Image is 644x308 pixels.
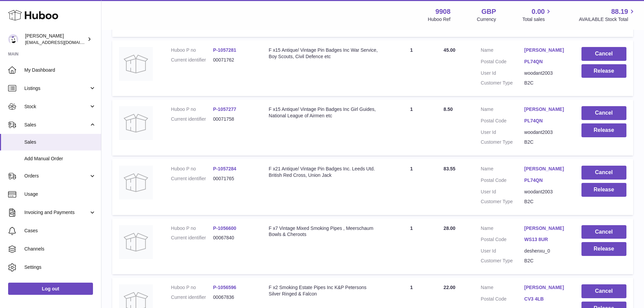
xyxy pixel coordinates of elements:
[213,116,255,122] dd: 00071758
[269,166,379,179] div: F x21 Antique/ Vintage Pin Badges Inc. Leeds Utd. British Red Cross, Union Jack
[24,139,96,145] span: Sales
[213,226,236,231] a: P-1056600
[171,57,213,63] dt: Current identifier
[171,284,213,291] dt: Huboo P no
[524,129,568,136] dd: woodant2003
[524,80,568,86] dd: B2C
[481,236,524,244] dt: Postal Code
[477,16,496,23] div: Currency
[524,225,568,232] a: [PERSON_NAME]
[524,177,568,184] a: PL74QN
[581,242,626,256] button: Release
[481,198,524,205] dt: Customer Type
[581,47,626,61] button: Cancel
[24,228,96,234] span: Cases
[24,209,89,216] span: Invoicing and Payments
[171,235,213,241] dt: Current identifier
[8,34,18,44] img: internalAdmin-9908@internal.huboo.com
[579,7,636,23] a: 88.19 AVAILABLE Stock Total
[24,173,89,179] span: Orders
[213,57,255,63] dd: 00071762
[524,47,568,53] a: [PERSON_NAME]
[579,16,636,23] span: AVAILABLE Stock Total
[581,106,626,120] button: Cancel
[481,177,524,185] dt: Postal Code
[171,294,213,301] dt: Current identifier
[119,225,153,259] img: no-photo.jpg
[481,284,524,292] dt: Name
[524,296,568,302] a: CV3 4LB
[119,166,153,199] img: no-photo.jpg
[481,106,524,114] dt: Name
[213,294,255,301] dd: 00067836
[481,70,524,76] dt: User Id
[581,284,626,298] button: Cancel
[524,258,568,264] dd: B2C
[386,218,437,275] td: 1
[213,285,236,290] a: P-1056596
[532,7,545,16] span: 0.00
[481,47,524,55] dt: Name
[481,7,496,16] strong: GBP
[581,166,626,180] button: Cancel
[581,64,626,78] button: Release
[25,33,86,46] div: [PERSON_NAME]
[481,129,524,136] dt: User Id
[8,283,93,295] a: Log out
[269,284,379,297] div: F x2 Smoking Estate Pipes Inc K&P Petersons Silver Ringed & Falcon
[24,85,89,92] span: Listings
[524,189,568,195] dd: woodant2003
[24,246,96,252] span: Channels
[171,175,213,182] dt: Current identifier
[269,47,379,60] div: F x15 Antique/ Vintage Pin Badges Inc War Service, Boy Scouts, Civil Defence etc
[524,236,568,243] a: WS13 8UR
[213,106,236,112] a: P-1057277
[213,166,236,171] a: P-1057284
[524,118,568,124] a: PL74QN
[524,284,568,291] a: [PERSON_NAME]
[24,67,96,73] span: My Dashboard
[481,58,524,67] dt: Postal Code
[386,40,437,96] td: 1
[481,80,524,86] dt: Customer Type
[24,191,96,197] span: Usage
[444,106,453,112] span: 8.50
[444,285,455,290] span: 22.00
[481,258,524,264] dt: Customer Type
[269,106,379,119] div: F x15 Antique/ Vintage Pin Badges Inc Girl Guides, National League of Airmen etc
[524,248,568,254] dd: deshenxu_0
[213,235,255,241] dd: 00067840
[481,296,524,304] dt: Postal Code
[481,225,524,233] dt: Name
[444,47,455,53] span: 45.00
[24,122,89,128] span: Sales
[386,99,437,156] td: 1
[581,225,626,239] button: Cancel
[481,166,524,174] dt: Name
[24,103,89,110] span: Stock
[213,175,255,182] dd: 00071765
[522,7,552,23] a: 0.00 Total sales
[481,248,524,254] dt: User Id
[481,189,524,195] dt: User Id
[611,7,628,16] span: 88.19
[581,123,626,137] button: Release
[171,106,213,113] dt: Huboo P no
[444,226,455,231] span: 28.00
[171,166,213,172] dt: Huboo P no
[24,264,96,270] span: Settings
[524,106,568,113] a: [PERSON_NAME]
[171,47,213,53] dt: Huboo P no
[269,225,379,238] div: F x7 Vintage Mixed Smoking Pipes , Meerschaum Bowls & Cheroots
[171,116,213,122] dt: Current identifier
[444,166,455,171] span: 83.55
[25,40,99,45] span: [EMAIL_ADDRESS][DOMAIN_NAME]
[24,156,96,162] span: Add Manual Order
[524,70,568,76] dd: woodant2003
[435,7,451,16] strong: 9908
[481,118,524,126] dt: Postal Code
[524,198,568,205] dd: B2C
[213,47,236,53] a: P-1057281
[428,16,451,23] div: Huboo Ref
[524,166,568,172] a: [PERSON_NAME]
